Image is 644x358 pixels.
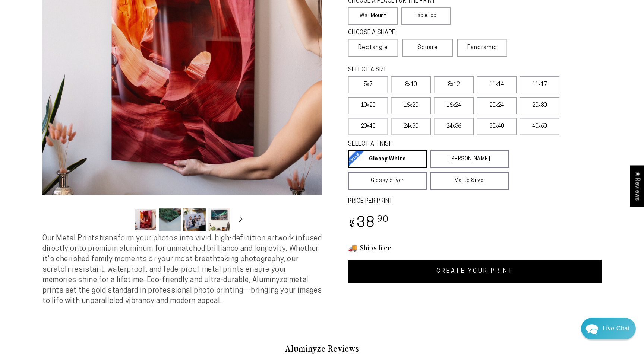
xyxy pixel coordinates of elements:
span: Rectangle [358,43,388,52]
label: 20x40 [348,118,388,135]
label: 11x17 [520,76,559,93]
div: Contact Us Directly [603,318,630,339]
a: CREATE YOUR PRINT [348,260,602,283]
label: 16x20 [391,97,431,114]
button: Load image 2 in gallery view [159,208,181,231]
label: 24x36 [434,118,474,135]
label: Wall Mount [348,7,398,25]
label: 11x14 [477,76,517,93]
legend: SELECT A FINISH [348,140,491,148]
div: Click to open Judge.me floating reviews tab [630,165,644,207]
a: [PERSON_NAME] [430,150,509,168]
label: 16x24 [434,97,474,114]
label: 8x10 [391,76,431,93]
span: Square [417,43,438,52]
span: Panoramic [467,45,497,51]
div: Chat widget toggle [581,318,636,339]
label: 40x60 [520,118,559,135]
bdi: 38 [348,216,389,231]
button: Load image 4 in gallery view [208,208,230,231]
a: Matte Silver [430,172,509,190]
a: Glossy Silver [348,172,427,190]
button: Load image 3 in gallery view [183,208,206,231]
label: 24x30 [391,118,431,135]
a: Glossy White [348,150,427,168]
label: PRICE PER PRINT [348,197,602,206]
span: $ [349,220,356,230]
label: 10x20 [348,97,388,114]
legend: SELECT A SIZE [348,66,497,74]
button: Slide left [116,211,132,228]
label: Table Top [401,7,451,25]
label: 20x24 [477,97,517,114]
sup: .90 [375,215,389,224]
label: 5x7 [348,76,388,93]
label: 30x40 [477,118,517,135]
button: Load image 1 in gallery view [134,208,157,231]
label: 20x30 [520,97,559,114]
h3: 🚚 Ships free [348,243,602,252]
span: Our Metal Prints transform your photos into vivid, high-definition artwork infused directly onto ... [42,235,322,305]
legend: CHOOSE A SHAPE [348,29,445,37]
button: Slide right [233,211,249,228]
label: 8x12 [434,76,474,93]
h2: Aluminyze Reviews [104,342,540,355]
